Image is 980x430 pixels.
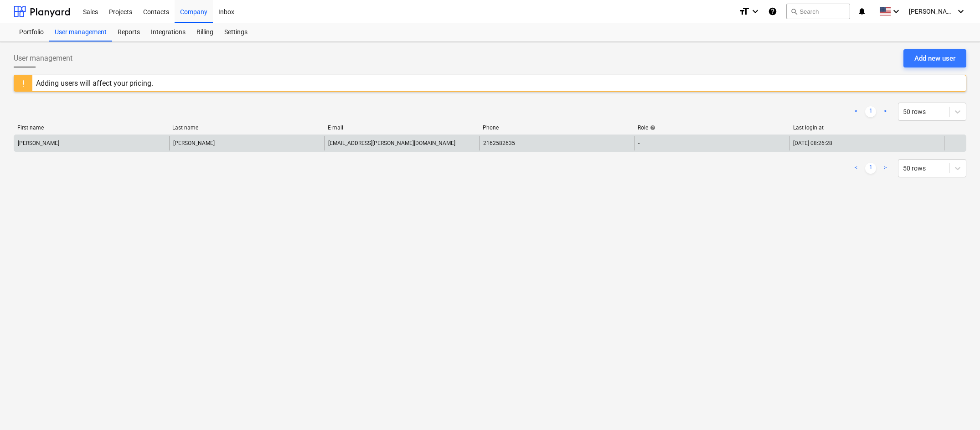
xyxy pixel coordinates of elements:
div: Last login at [793,124,941,131]
a: User management [49,23,112,41]
iframe: Chat Widget [934,386,980,430]
div: Phone [483,124,630,131]
div: [DATE] 08:26:28 [793,140,832,146]
div: E-mail [328,124,475,131]
span: User management [14,53,72,64]
a: Settings [219,23,253,41]
i: keyboard_arrow_down [891,6,902,17]
i: notifications [857,6,867,17]
a: Previous page [851,106,861,117]
a: Next page [880,106,891,117]
span: search [790,8,798,15]
button: Search [786,4,850,19]
button: Add new user [903,49,966,67]
a: Billing [191,23,219,41]
a: Page 1 is your current page [865,106,876,117]
div: First name [17,124,165,131]
a: Previous page [851,163,861,174]
span: [PERSON_NAME] [909,8,954,15]
div: Add new user [914,52,955,64]
span: help [648,125,655,130]
div: [PERSON_NAME] [18,140,59,146]
span: - [638,140,640,146]
div: [EMAIL_ADDRESS][PERSON_NAME][DOMAIN_NAME] [328,140,455,146]
a: Page 1 is your current page [865,163,876,174]
i: Knowledge base [768,6,777,17]
a: Reports [112,23,145,41]
a: Next page [880,163,891,174]
div: Last name [172,124,320,131]
a: Integrations [145,23,191,41]
div: Role [638,124,785,131]
div: [PERSON_NAME] [173,140,215,146]
div: 2162582635 [483,140,515,146]
i: keyboard_arrow_down [955,6,966,17]
i: format_size [739,6,750,17]
a: Portfolio [14,23,49,41]
i: keyboard_arrow_down [750,6,761,17]
div: Adding users will affect your pricing. [36,79,153,88]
